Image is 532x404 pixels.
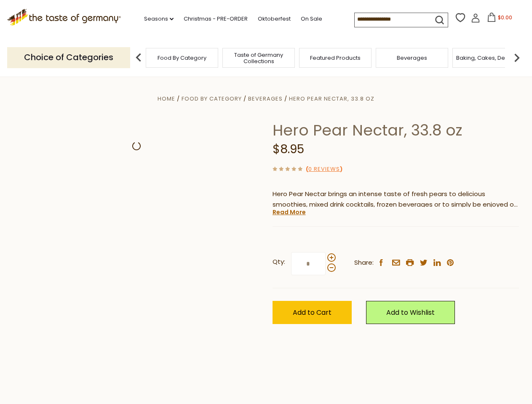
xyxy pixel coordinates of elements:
[258,14,291,24] a: Oktoberfest
[310,55,361,61] a: Featured Products
[225,52,292,64] a: Taste of Germany Collections
[456,55,521,61] a: Baking, Cakes, Desserts
[248,95,283,103] a: Beverages
[482,13,518,25] button: $0.00
[158,95,175,103] a: Home
[158,55,206,61] a: Food By Category
[273,257,285,267] strong: Qty:
[144,14,174,24] a: Seasons
[306,165,342,173] span: ( )
[354,258,374,268] span: Share:
[308,165,340,174] a: 0 Reviews
[293,308,331,317] span: Add to Cart
[7,47,130,68] p: Choice of Categories
[184,14,248,24] a: Christmas - PRE-ORDER
[182,95,242,103] a: Food By Category
[508,49,525,66] img: next arrow
[273,189,519,210] p: Hero Pear Nectar brings an intense taste of fresh pears to delicious smoothies, mixed drink cockt...
[291,252,326,275] input: Qty:
[397,55,427,61] a: Beverages
[498,14,512,21] span: $0.00
[289,95,374,103] a: Hero Pear Nectar, 33.8 oz
[273,208,306,216] a: Read More
[273,301,352,324] button: Add to Cart
[273,121,519,140] h1: Hero Pear Nectar, 33.8 oz
[301,14,322,24] a: On Sale
[130,49,147,66] img: previous arrow
[273,141,304,157] span: $8.95
[366,301,455,324] a: Add to Wishlist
